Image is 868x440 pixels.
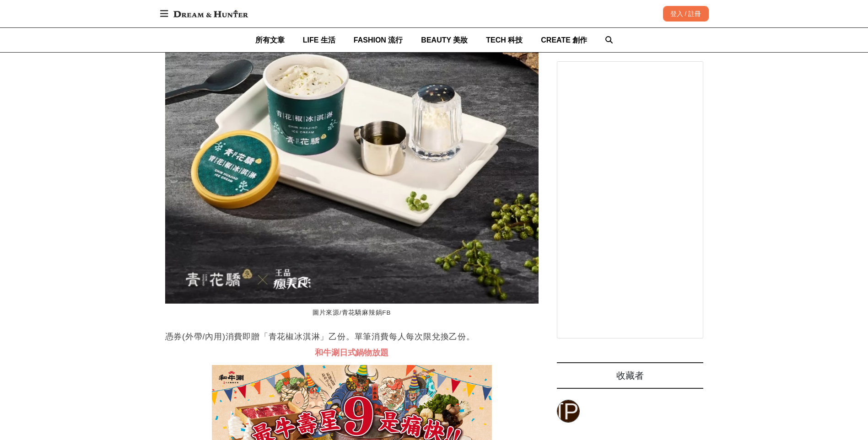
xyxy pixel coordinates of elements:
span: BEAUTY 美妝 [421,36,468,44]
a: [PERSON_NAME] [557,400,580,423]
span: 收藏者 [616,370,644,381]
a: BEAUTY 美妝 [421,28,468,52]
div: 登入 / 註冊 [663,6,709,21]
a: FASHION 流行 [354,28,403,52]
span: TECH 科技 [486,36,523,44]
figcaption: 圖片來源/青花驕麻辣鍋FB [165,304,539,322]
span: FASHION 流行 [354,36,403,44]
img: Dream & Hunter [169,5,253,22]
span: LIFE 生活 [303,36,335,44]
span: 和牛涮日式鍋物放題 [315,348,388,357]
a: TECH 科技 [486,28,523,52]
a: CREATE 創作 [541,28,587,52]
span: 所有文章 [255,36,285,44]
a: LIFE 生活 [303,28,335,52]
p: 憑券(外帶/內用)消費即贈「青花椒冰淇淋」乙份。單筆消費每人每次限兌換乙份。 [165,330,539,343]
span: CREATE 創作 [541,36,587,44]
a: 所有文章 [255,28,285,52]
